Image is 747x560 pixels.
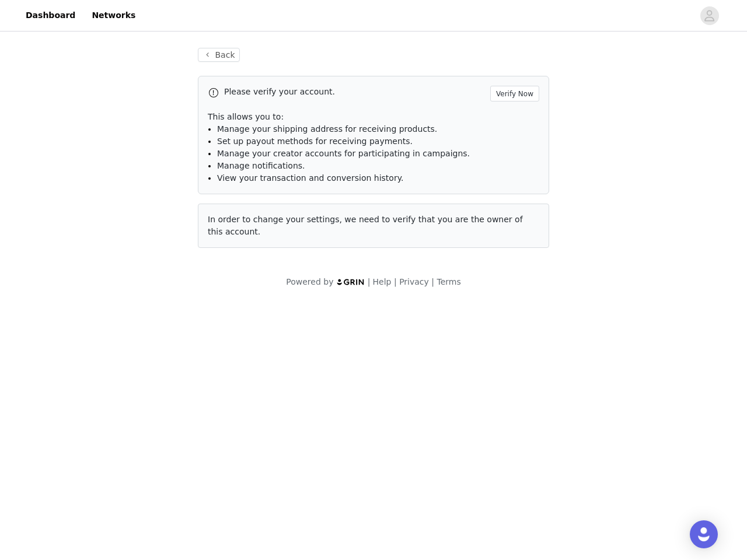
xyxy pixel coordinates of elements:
[198,48,240,62] button: Back
[217,136,413,146] span: Set up payout methods for receiving payments.
[217,173,403,183] span: View your transaction and conversion history.
[286,277,333,286] span: Powered by
[19,2,82,29] a: Dashboard
[217,161,305,170] span: Manage notifications.
[704,6,715,25] div: avatar
[224,86,486,98] p: Please verify your account.
[399,277,429,286] a: Privacy
[437,277,460,286] a: Terms
[690,520,718,548] div: Open Intercom Messenger
[394,277,397,286] span: |
[208,111,539,123] p: This allows you to:
[368,277,371,286] span: |
[336,278,365,286] img: logo
[208,215,523,236] span: In order to change your settings, we need to verify that you are the owner of this account.
[373,277,392,286] a: Help
[85,2,142,29] a: Networks
[217,149,470,158] span: Manage your creator accounts for participating in campaigns.
[490,86,539,101] button: Verify Now
[217,124,437,134] span: Manage your shipping address for receiving products.
[431,277,434,286] span: |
